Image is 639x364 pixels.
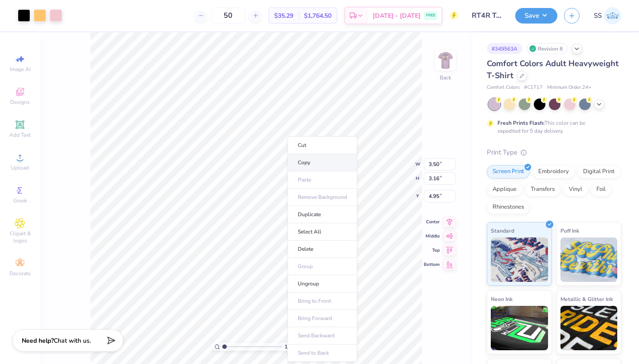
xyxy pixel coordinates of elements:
[532,165,575,178] div: Embroidery
[594,11,602,21] span: SS
[560,294,613,304] span: Metallic & Glitter Ink
[4,230,35,244] span: Clipart & logos
[10,66,31,73] span: Image AI
[515,8,557,24] button: Save
[497,119,607,135] div: This color can be expedited for 5 day delivery.
[487,58,619,81] span: Comfort Colors Adult Heavyweight T-Shirt
[424,219,440,225] span: Center
[525,183,560,196] div: Transfers
[284,343,299,351] span: 100 %
[211,8,245,24] input: – –
[487,43,522,54] div: # 349563A
[22,336,54,345] strong: Need help?
[288,206,357,223] li: Duplicate
[424,233,440,239] span: Middle
[426,12,435,19] span: FREE
[424,247,440,253] span: Top
[594,7,621,24] a: SS
[497,119,544,127] strong: Fresh Prints Flash:
[563,183,588,196] div: Vinyl
[288,241,357,258] li: Delete
[591,183,611,196] div: Foil
[288,223,357,241] li: Select All
[527,43,568,54] div: Revision 8
[577,165,620,178] div: Digital Print
[288,136,357,154] li: Cut
[560,306,618,350] img: Metallic & Glitter Ink
[524,84,543,91] span: # C1717
[560,226,579,235] span: Puff Ink
[288,154,357,171] li: Copy
[604,7,621,24] img: Savannah Snape
[465,7,509,24] input: Untitled Design
[487,183,522,196] div: Applique
[487,201,530,214] div: Rhinestones
[440,74,451,82] div: Back
[487,165,530,178] div: Screen Print
[547,84,592,91] span: Minimum Order: 24 +
[10,99,30,106] span: Designs
[9,270,31,277] span: Decorate
[487,147,621,158] div: Print Type
[491,306,548,350] img: Neon Ink
[9,131,31,138] span: Add Text
[373,11,421,20] span: [DATE] - [DATE]
[274,11,293,20] span: $35.29
[13,197,27,204] span: Greek
[437,51,454,69] img: Back
[491,237,548,282] img: Standard
[54,336,91,345] span: Chat with us.
[424,261,440,268] span: Bottom
[491,294,513,304] span: Neon Ink
[491,226,514,235] span: Standard
[487,84,520,91] span: Comfort Colors
[304,11,331,20] span: $1,764.50
[560,237,618,282] img: Puff Ink
[11,164,29,171] span: Upload
[288,275,357,293] li: Ungroup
